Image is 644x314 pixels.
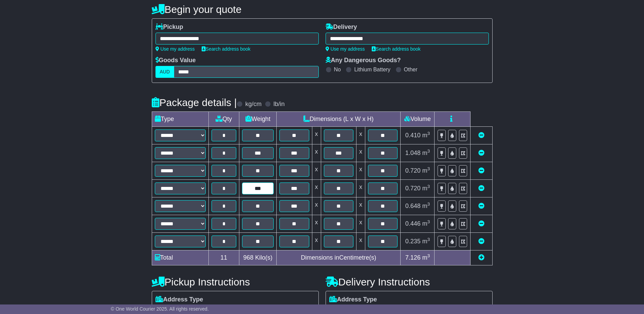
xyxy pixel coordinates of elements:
[427,237,430,242] sup: 3
[422,132,430,139] span: m
[427,184,430,189] sup: 3
[478,132,484,139] a: Remove this item
[422,150,430,156] span: m
[422,203,430,209] span: m
[152,112,208,127] td: Type
[356,144,365,162] td: x
[427,166,430,171] sup: 3
[243,254,254,261] span: 968
[312,180,321,197] td: x
[427,253,430,258] sup: 3
[312,233,321,250] td: x
[405,238,421,245] span: 0.235
[155,66,174,78] label: AUD
[356,180,365,197] td: x
[152,276,319,287] h4: Pickup Instructions
[155,23,183,31] label: Pickup
[478,254,484,261] a: Add new item
[405,185,421,192] span: 0.720
[202,46,251,52] a: Search address book
[422,220,430,227] span: m
[478,150,484,156] a: Remove this item
[312,127,321,144] td: x
[152,97,237,108] h4: Package details |
[326,276,493,287] h4: Delivery Instructions
[478,203,484,209] a: Remove this item
[208,250,239,265] td: 11
[422,254,430,261] span: m
[326,57,401,64] label: Any Dangerous Goods?
[111,306,209,312] span: © One World Courier 2025. All rights reserved.
[152,4,493,15] h4: Begin your quote
[405,167,421,174] span: 0.720
[277,250,401,265] td: Dimensions in Centimetre(s)
[312,197,321,215] td: x
[155,46,195,52] a: Use my address
[405,254,421,261] span: 7.126
[427,202,430,207] sup: 3
[422,238,430,245] span: m
[326,23,357,31] label: Delivery
[356,197,365,215] td: x
[427,131,430,136] sup: 3
[356,162,365,180] td: x
[427,149,430,154] sup: 3
[404,66,418,73] label: Other
[478,220,484,227] a: Remove this item
[312,215,321,233] td: x
[208,112,239,127] td: Qty
[326,46,365,52] a: Use my address
[405,150,421,156] span: 1.048
[478,238,484,245] a: Remove this item
[356,233,365,250] td: x
[427,219,430,224] sup: 3
[277,112,401,127] td: Dimensions (L x W x H)
[478,167,484,174] a: Remove this item
[372,46,421,52] a: Search address book
[405,132,421,139] span: 0.410
[422,185,430,192] span: m
[155,296,203,303] label: Address Type
[312,162,321,180] td: x
[478,185,484,192] a: Remove this item
[334,66,341,73] label: No
[239,250,277,265] td: Kilo(s)
[354,66,390,73] label: Lithium Battery
[312,144,321,162] td: x
[329,296,377,303] label: Address Type
[405,203,421,209] span: 0.648
[356,215,365,233] td: x
[152,250,208,265] td: Total
[401,112,435,127] td: Volume
[356,127,365,144] td: x
[273,101,284,108] label: lb/in
[405,220,421,227] span: 0.446
[245,101,261,108] label: kg/cm
[155,57,196,64] label: Goods Value
[239,112,277,127] td: Weight
[422,167,430,174] span: m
